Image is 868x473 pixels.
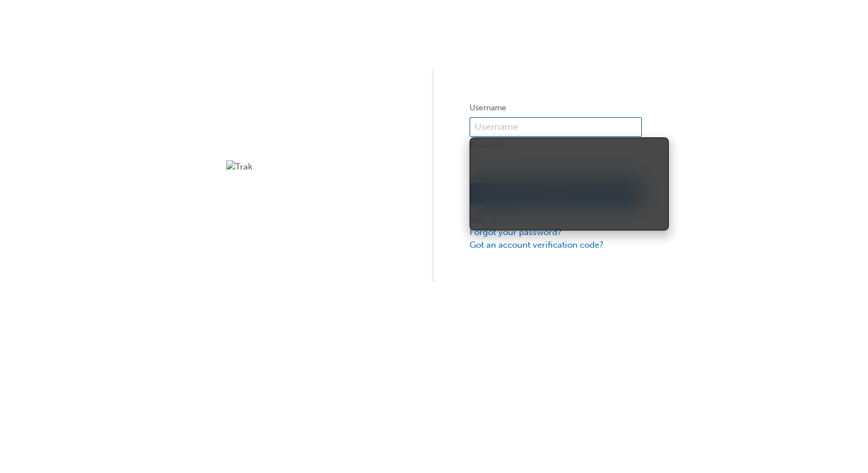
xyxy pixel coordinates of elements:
a: Forgot your password? [470,226,642,239]
label: Username [470,101,642,115]
a: Got an account verification code? [470,239,642,252]
input: Username [470,117,642,137]
img: Trak [226,160,398,174]
label: Password [470,139,642,152]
